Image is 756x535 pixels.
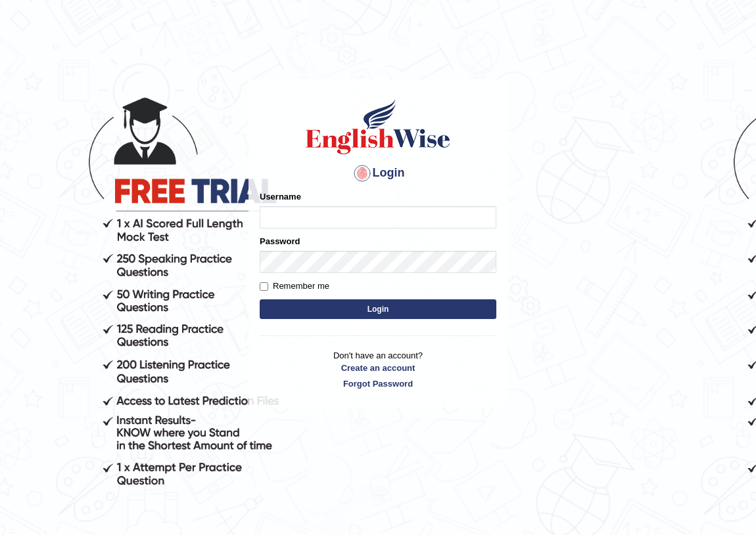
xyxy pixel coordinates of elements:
[260,377,496,390] a: Forgot Password
[260,299,496,319] button: Login
[260,280,329,293] label: Remember me
[260,190,301,203] label: Username
[303,97,453,156] img: Logo of English Wise sign in for intelligent practice with AI
[260,362,496,374] a: Create an account
[260,235,300,247] label: Password
[260,282,268,291] input: Remember me
[260,349,496,390] p: Don't have an account?
[260,163,496,184] h4: Login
